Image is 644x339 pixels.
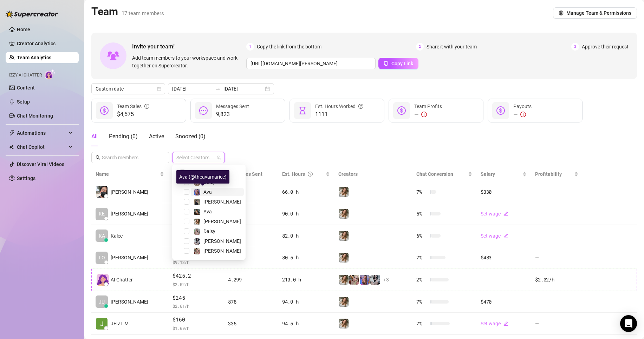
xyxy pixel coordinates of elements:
[228,232,274,240] div: 207
[184,219,189,224] span: Select tree node
[111,276,133,284] span: AI Chatter
[216,104,249,109] span: Messages Sent
[383,276,389,284] span: + 3
[339,209,349,219] img: Paige
[228,298,274,306] div: 878
[203,209,212,214] span: Ava
[111,320,130,327] span: JEIZL M.
[360,275,370,285] img: Ava
[531,247,582,269] td: —
[184,238,189,244] span: Select tree node
[9,72,42,79] span: Izzy AI Chatter
[531,181,582,203] td: —
[246,43,254,51] span: 1
[132,42,246,51] span: Invite your team!
[339,253,349,262] img: Paige
[481,321,508,326] a: Set wageedit
[172,85,212,93] input: Start date
[203,228,215,234] span: Daisy
[194,199,200,205] img: Anna
[203,219,241,224] span: [PERSON_NAME]
[17,161,64,167] a: Discover Viral Videos
[17,85,35,91] a: Content
[282,298,330,306] div: 94.0 h
[111,298,148,306] span: [PERSON_NAME]
[378,58,418,69] button: Copy Link
[531,291,582,313] td: —
[315,110,363,119] span: 1111
[111,232,123,240] span: Kalee
[308,170,313,178] span: question-circle
[173,259,220,266] span: $ 9.13 /h
[620,315,637,332] div: Open Intercom Messenger
[481,171,495,177] span: Salary
[339,275,349,285] img: Paige
[173,272,220,280] span: $425.2
[384,61,389,66] span: copy
[414,104,442,109] span: Team Profits
[99,298,105,306] span: JU
[481,298,527,306] div: $470
[102,154,160,161] input: Search members
[282,188,330,196] div: 66.0 h
[282,170,324,178] div: Est. Hours
[315,102,363,110] div: Est. Hours Worked
[203,248,241,254] span: [PERSON_NAME]
[149,133,164,140] span: Active
[185,168,210,176] span: Select all
[531,313,582,335] td: —
[566,10,631,16] span: Manage Team & Permissions
[96,318,108,330] img: JEIZL MALLARI
[397,106,406,115] span: dollar-circle
[553,7,637,19] button: Manage Team & Permissions
[194,189,200,195] img: Ava
[111,210,148,218] span: [PERSON_NAME]
[481,233,508,239] a: Set wageedit
[184,248,189,254] span: Select tree node
[9,145,14,149] img: Chat Copilot
[503,211,508,216] span: edit
[228,210,274,218] div: 2,248
[339,297,349,307] img: Paige
[175,133,206,140] span: Snoozed ( 0 )
[184,228,189,234] span: Select tree node
[97,274,109,286] img: izzy-ai-chatter-avatar-DDCN_rTZ.svg
[416,188,428,196] span: 7 %
[96,155,100,160] span: search
[203,238,241,244] span: [PERSON_NAME]
[176,170,229,184] div: Ava (@theavamariee)
[17,175,35,181] a: Settings
[17,99,30,105] a: Setup
[96,186,108,198] img: john kenneth sa…
[194,238,200,245] img: Sadie
[503,321,508,326] span: edit
[109,132,138,141] div: Pending ( 0 )
[228,320,274,327] div: 335
[496,106,505,115] span: dollar-circle
[416,171,453,177] span: Chat Conversion
[223,85,264,93] input: End date
[91,167,168,181] th: Name
[216,110,249,119] span: 9,823
[282,210,330,218] div: 90.0 h
[427,43,477,51] span: Share it with your team
[194,228,200,235] img: Daisy
[531,225,582,247] td: —
[416,276,428,284] span: 2 %
[481,254,527,261] div: $483
[535,171,562,177] span: Profitability
[117,110,149,119] span: $4,575
[111,254,148,261] span: [PERSON_NAME]
[535,276,578,284] div: $2.02 /h
[99,254,105,261] span: LO
[349,275,359,285] img: Anna
[503,233,508,238] span: edit
[132,54,243,69] span: Add team members to your workspace and work together on Supercreator.
[199,106,208,115] span: message
[144,102,149,110] span: info-circle
[481,211,508,217] a: Set wageedit
[215,86,221,92] span: swap-right
[17,113,53,119] a: Chat Monitoring
[173,281,220,288] span: $ 2.02 /h
[203,189,212,195] span: Ava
